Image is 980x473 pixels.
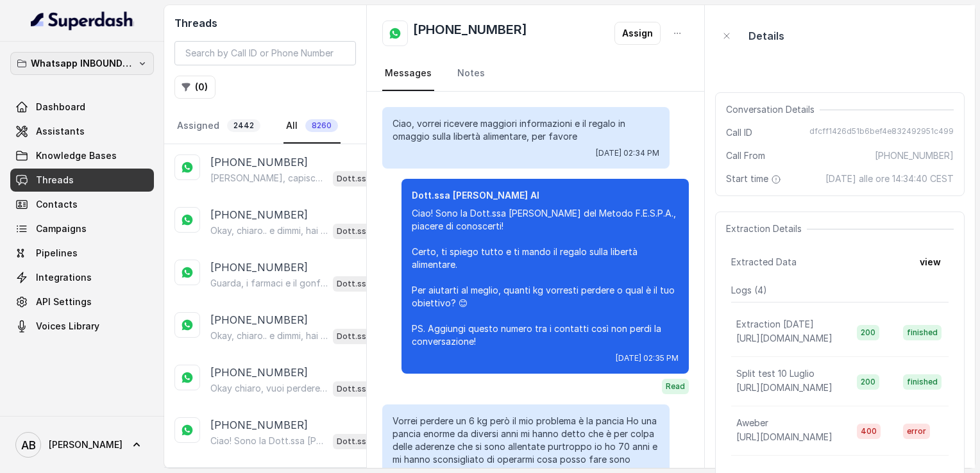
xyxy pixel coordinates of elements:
span: Read [662,379,689,394]
a: All8260 [283,109,341,144]
span: error [903,424,930,439]
button: view [912,251,949,274]
button: Whatsapp INBOUND Workspace [10,52,154,75]
span: [URL][DOMAIN_NAME] [736,333,832,344]
p: Whatsapp INBOUND Workspace [31,56,133,71]
span: API Settings [36,295,92,308]
span: [URL][DOMAIN_NAME] [736,431,832,442]
p: Dott.ssa [PERSON_NAME] AI [412,189,679,202]
p: [PERSON_NAME], capisco.. ma per aiutarti al meglio devo sapere se hai già provato altri metodi ol... [210,172,328,185]
p: [PHONE_NUMBER] [210,365,308,380]
p: [PHONE_NUMBER] [210,260,308,275]
p: Dott.ssa [PERSON_NAME] AI [337,278,388,290]
button: Assign [614,22,661,45]
p: [PHONE_NUMBER] [210,312,308,328]
img: light.svg [31,10,134,31]
h2: Threads [174,15,356,31]
span: finished [903,374,942,390]
span: Call From [726,149,765,162]
p: Dott.ssa [PERSON_NAME] AI [337,330,388,343]
input: Search by Call ID or Phone Number [174,41,356,65]
span: 400 [857,424,881,439]
p: Ciao! Sono la Dott.ssa [PERSON_NAME] del Metodo F.E.S.P.A., piacere di conoscerti! Certo, ti spie... [412,207,679,348]
p: Ciao, vorrei ricevere maggiori informazioni e il regalo in omaggio sulla libertà alimentare, per ... [393,117,659,143]
span: Conversation Details [726,103,820,116]
span: Voices Library [36,320,99,333]
nav: Tabs [174,109,356,144]
p: Extraction [DATE] [736,318,814,331]
span: [DATE] 02:34 PM [596,148,659,158]
a: API Settings [10,290,154,313]
p: Ciao! Sono la Dott.ssa [PERSON_NAME] del Metodo F.E.S.P.A., piacere di conoscerti! Per capire com... [210,435,328,447]
p: [PHONE_NUMBER] [210,417,308,433]
p: Guarda, i farmaci e il gonfiore non sono un impedimento per raggiungere un corpo magro, tonico ed... [210,277,328,290]
span: 8260 [305,119,338,132]
span: [DATE] alle ore 14:34:40 CEST [825,172,954,185]
p: Logs ( 4 ) [731,284,949,297]
a: Messages [382,56,434,91]
span: [PERSON_NAME] [49,438,122,451]
span: [URL][DOMAIN_NAME] [736,382,832,393]
p: Details [748,28,784,44]
p: Dott.ssa [PERSON_NAME] AI [337,383,388,395]
p: Dott.ssa [PERSON_NAME] AI [337,172,388,185]
button: (0) [174,76,215,99]
p: [PHONE_NUMBER] [210,154,308,170]
p: Okay chiaro, vuoi perdere 5 kg. Dimmi, hai già provato qualcosa in passato per perdere questi 5 kg? [210,382,328,395]
p: Okay, chiaro.. e dimmi, hai già provato qualcosa in passato per perdere questi 10-12 kg? [210,329,328,342]
a: Voices Library [10,315,154,338]
span: Extracted Data [731,256,797,269]
span: dfcff1426d51b6bef4e832492951c499 [809,126,954,139]
span: Start time [726,172,784,185]
nav: Tabs [382,56,689,91]
p: [PHONE_NUMBER] [210,207,308,222]
a: [PERSON_NAME] [10,427,154,463]
span: [DATE] 02:35 PM [616,353,679,363]
a: Notes [455,56,487,91]
span: Extraction Details [726,222,807,235]
a: Assigned2442 [174,109,263,144]
span: 200 [857,325,879,340]
span: [PHONE_NUMBER] [875,149,954,162]
p: Dott.ssa [PERSON_NAME] AI [337,435,388,448]
span: 2442 [227,119,260,132]
h2: [PHONE_NUMBER] [413,21,527,46]
p: Split test 10 Luglio [736,367,815,380]
span: 200 [857,374,879,390]
p: Aweber [736,417,768,429]
text: AB [21,438,36,452]
span: Call ID [726,126,752,139]
p: Okay, chiaro.. e dimmi, hai già provato qualcosa per perdere questi 10 kg? [210,224,328,237]
span: finished [903,325,942,340]
p: Dott.ssa [PERSON_NAME] AI [337,225,388,238]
